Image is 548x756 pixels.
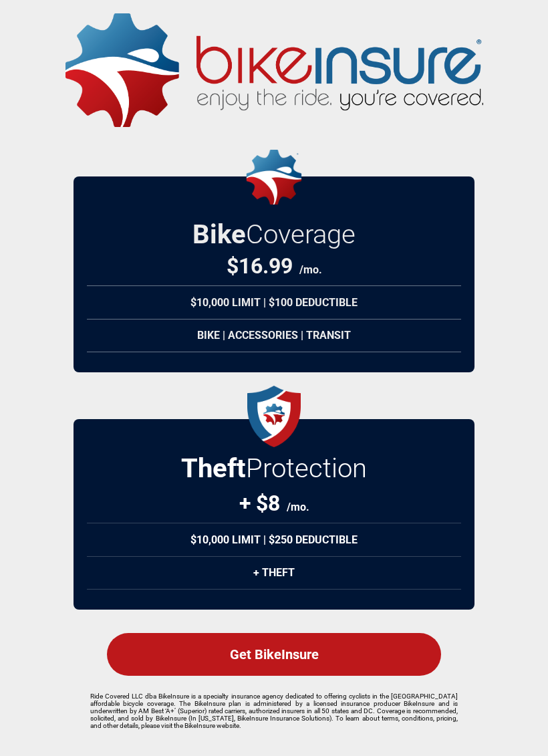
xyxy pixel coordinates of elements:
strong: Theft [181,453,246,484]
h2: Bike [192,219,356,250]
span: Coverage [246,219,356,250]
div: $10,000 Limit | $250 Deductible [87,523,461,557]
p: Ride Covered LLC dba BikeInsure is a specialty insurance agency dedicated to offering cyclists in... [90,692,458,729]
div: + Theft [87,556,461,590]
div: $16.99 [227,253,322,279]
div: $10,000 Limit | $100 Deductible [87,285,461,320]
h2: Protection [181,453,367,484]
span: /mo. [287,501,309,513]
div: Get BikeInsure [107,633,441,676]
span: /mo. [299,263,322,276]
div: + $8 [239,491,309,516]
div: Bike | Accessories | Transit [87,319,461,352]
